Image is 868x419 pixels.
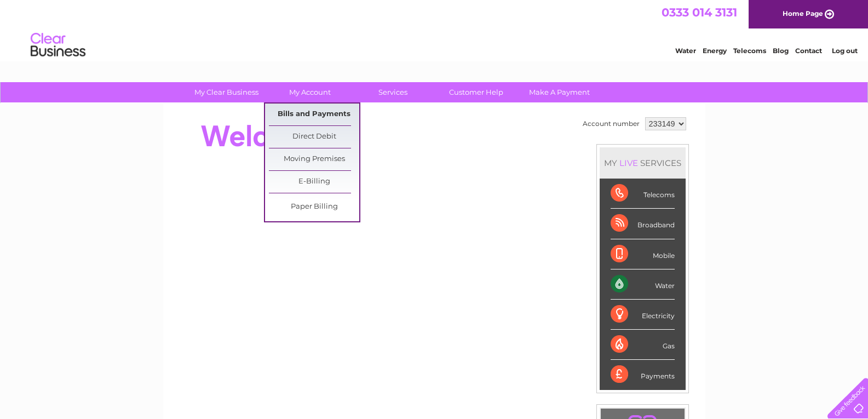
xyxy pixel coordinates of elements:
a: 0333 014 3131 [662,5,737,19]
a: Contact [795,47,822,55]
div: Gas [611,330,675,360]
div: Broadband [611,209,675,239]
div: Telecoms [611,179,675,209]
a: Log out [832,47,858,55]
a: Paper Billing [269,196,359,218]
td: Account number [580,114,642,133]
a: My Clear Business [181,82,272,102]
a: Energy [703,47,727,55]
img: logo.png [30,28,86,62]
a: Telecoms [733,47,766,55]
div: Clear Business is a trading name of Verastar Limited (registered in [GEOGRAPHIC_DATA] No. 3667643... [176,6,693,53]
a: Moving Premises [269,148,359,170]
a: Bills and Payments [269,104,359,125]
a: E-Billing [269,171,359,193]
a: Blog [773,47,789,55]
a: My Account [265,82,355,102]
div: Water [611,269,675,300]
a: Direct Debit [269,126,359,148]
div: Electricity [611,300,675,330]
a: Make A Payment [514,82,605,102]
div: LIVE [617,158,640,168]
div: Mobile [611,239,675,269]
a: Customer Help [431,82,521,102]
div: MY SERVICES [600,147,686,179]
a: Water [675,47,696,55]
div: Payments [611,360,675,389]
a: Services [348,82,438,102]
